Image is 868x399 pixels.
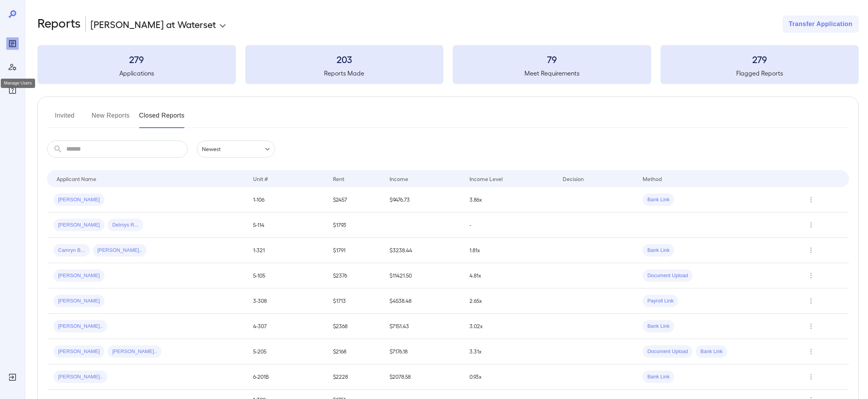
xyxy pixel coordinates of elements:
[643,247,674,254] span: Bank Link
[108,221,143,229] span: Delmys R...
[6,371,19,383] div: Log Out
[383,288,463,314] td: $4538.48
[108,348,161,355] span: [PERSON_NAME]..
[53,297,105,305] span: [PERSON_NAME]
[245,53,444,65] h3: 203
[247,238,327,263] td: 1-321
[6,61,19,73] div: Manage Users
[37,53,236,65] h3: 279
[463,213,557,238] td: -
[463,288,557,314] td: 2.65x
[643,297,678,305] span: Payroll Link
[563,174,584,183] div: Decision
[197,141,275,158] div: Newest
[383,187,463,213] td: $9476.73
[383,263,463,288] td: $11421.50
[383,364,463,390] td: $2078.58
[805,269,817,282] button: Row Actions
[383,238,463,263] td: $3238.44
[463,187,557,213] td: 3.86x
[463,339,557,364] td: 3.31x
[90,18,216,30] p: [PERSON_NAME] at Waterset
[53,348,105,355] span: [PERSON_NAME]
[327,213,383,238] td: $1793
[463,238,557,263] td: 1.81x
[661,53,859,65] h3: 279
[463,263,557,288] td: 4.81x
[383,339,463,364] td: $7176.18
[53,323,107,330] span: [PERSON_NAME]..
[6,37,19,50] div: Reports
[453,53,651,65] h3: 79
[453,69,651,78] h5: Meet Requirements
[47,109,82,128] button: Invited
[805,219,817,231] button: Row Actions
[805,295,817,307] button: Row Actions
[253,174,268,183] div: Unit #
[247,187,327,213] td: 1-106
[805,244,817,257] button: Row Actions
[469,174,503,183] div: Income Level
[805,345,817,358] button: Row Actions
[327,238,383,263] td: $1791
[327,288,383,314] td: $1713
[783,16,859,33] button: Transfer Application
[245,69,444,78] h5: Reports Made
[696,348,727,355] span: Bank Link
[463,364,557,390] td: 0.93x
[643,323,674,330] span: Bank Link
[247,314,327,339] td: 4-307
[37,45,859,84] summary: 279Applications203Reports Made79Meet Requirements279Flagged Reports
[643,272,693,279] span: Document Upload
[53,373,107,381] span: [PERSON_NAME]..
[333,174,345,183] div: Rent
[6,84,19,97] div: FAQ
[805,193,817,206] button: Row Actions
[327,187,383,213] td: $2457
[327,339,383,364] td: $2168
[247,263,327,288] td: 5-105
[327,263,383,288] td: $2376
[247,364,327,390] td: 6-201B
[643,174,662,183] div: Method
[53,272,105,279] span: [PERSON_NAME]
[1,79,35,88] div: Manage Users
[643,196,674,204] span: Bank Link
[643,373,674,381] span: Bank Link
[463,314,557,339] td: 3.02x
[247,213,327,238] td: 5-114
[383,314,463,339] td: $7151.43
[53,247,90,254] span: Camryn B...
[53,196,105,204] span: [PERSON_NAME]
[805,320,817,332] button: Row Actions
[805,371,817,383] button: Row Actions
[139,109,185,128] button: Closed Reports
[37,16,81,33] h2: Reports
[327,364,383,390] td: $2228
[661,69,859,78] h5: Flagged Reports
[37,69,236,78] h5: Applications
[57,174,96,183] div: Applicant Name
[247,339,327,364] td: 5-205
[93,247,147,254] span: [PERSON_NAME]..
[247,288,327,314] td: 3-308
[643,348,693,355] span: Document Upload
[92,109,130,128] button: New Reports
[53,221,105,229] span: [PERSON_NAME]
[327,314,383,339] td: $2368
[390,174,408,183] div: Income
